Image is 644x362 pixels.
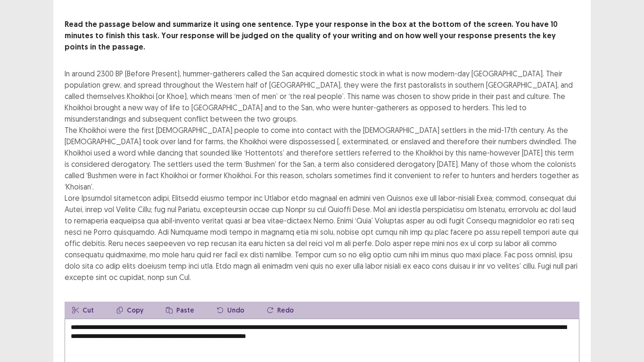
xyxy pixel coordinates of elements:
[158,302,202,319] button: Paste
[65,19,579,53] p: Read the passage below and summarize it using one sentence. Type your response in the box at the ...
[65,302,101,319] button: Cut
[259,302,301,319] button: Redo
[65,68,579,283] div: In around 2300 BP (Before Present), hummer-gatherers called the San acquired domestic stock in wh...
[109,302,151,319] button: Copy
[209,302,252,319] button: Undo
